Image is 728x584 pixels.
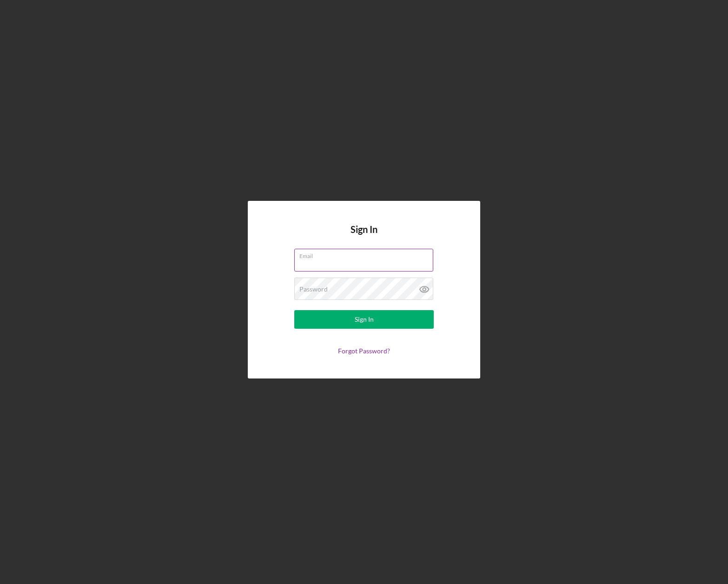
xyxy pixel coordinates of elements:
[351,224,377,249] h4: Sign In
[294,310,434,329] button: Sign In
[299,249,433,259] label: Email
[299,285,328,293] label: Password
[355,310,374,329] div: Sign In
[338,347,390,355] a: Forgot Password?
